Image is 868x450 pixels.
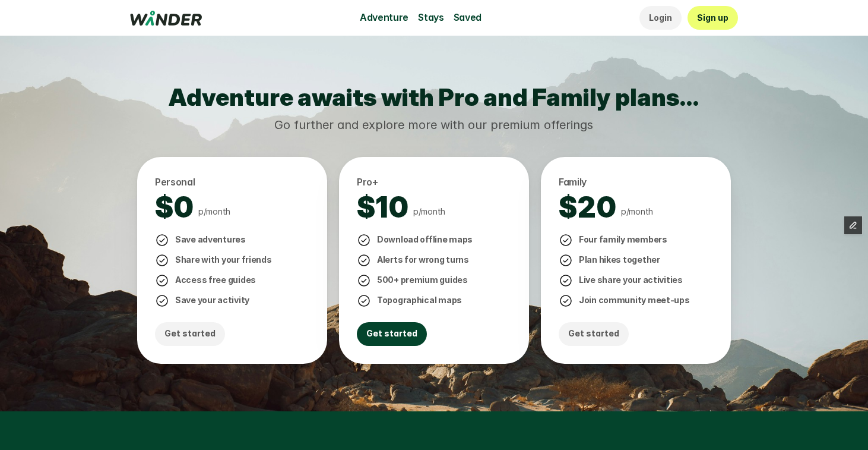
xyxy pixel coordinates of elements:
[43,117,825,133] p: Go further and explore more with our premium offerings
[357,190,408,225] h2: $10
[454,10,481,26] p: Saved
[360,10,408,26] p: Adventure
[198,205,230,218] p: p/month
[155,175,195,190] p: Personal
[697,11,728,24] p: Sign up
[559,322,629,346] a: Get started
[43,83,825,112] h2: Adventure awaits with Pro and Family plans…
[155,322,225,346] a: Get started
[377,233,473,246] p: Download offline maps
[357,322,427,346] a: Get started
[579,233,667,246] p: Four family members
[579,273,683,287] p: Live share your activities
[377,253,469,266] p: Alerts for wrong turns
[639,6,682,30] a: Login
[413,205,445,218] p: p/month
[366,327,417,340] p: Get started
[357,175,378,190] p: Pro+
[175,253,272,266] p: Share with your friends
[155,190,194,225] h2: $0
[175,273,256,287] p: Access free guides
[418,10,443,26] p: Stays
[559,175,587,190] p: Family
[579,294,690,307] p: Join community meet-ups
[688,6,738,30] a: Sign up
[844,216,862,234] button: Edit Framer Content
[649,11,672,24] p: Login
[175,294,249,307] p: Save your activity
[568,327,619,340] p: Get started
[164,327,216,340] p: Get started
[377,294,462,307] p: Topographical maps
[175,233,246,246] p: Save adventures
[559,190,616,225] h2: $20
[377,273,468,287] p: 500+ premium guides
[621,205,653,218] p: p/month
[579,253,660,266] p: Plan hikes together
